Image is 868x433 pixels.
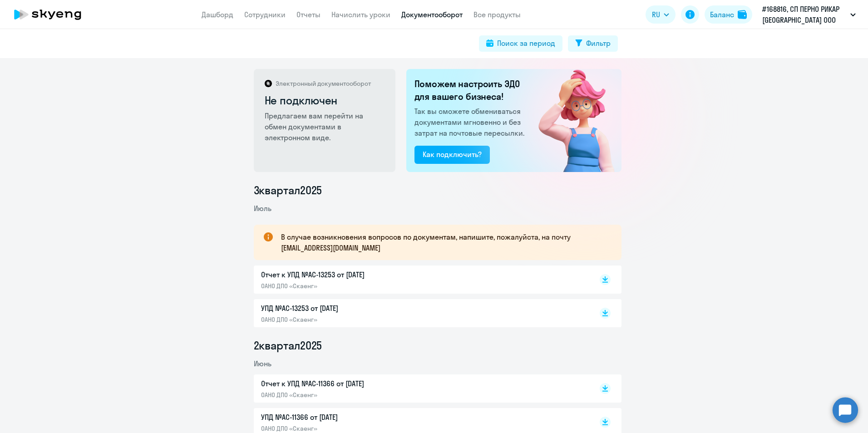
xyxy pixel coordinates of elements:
button: Поиск за период [479,35,562,52]
p: ОАНО ДПО «Скаенг» [261,282,452,290]
button: Балансbalance [705,5,752,24]
div: Как подключить? [423,149,482,160]
span: Июль [254,204,271,213]
button: Фильтр [568,35,618,52]
p: ОАНО ДПО «Скаенг» [261,315,452,324]
li: 2 квартал 2025 [254,338,621,353]
a: УПД №AC-11366 от [DATE]ОАНО ДПО «Скаенг» [261,412,581,433]
h2: Поможем настроить ЭДО для вашего бизнеса! [414,78,527,103]
a: Все продукты [473,10,521,19]
img: balance [738,10,747,19]
a: УПД №AC-13253 от [DATE]ОАНО ДПО «Скаенг» [261,303,581,324]
p: ОАНО ДПО «Скаенг» [261,391,452,399]
a: Отчет к УПД №AC-13253 от [DATE]ОАНО ДПО «Скаенг» [261,269,581,290]
p: #168816, СП ПЕРНО РИКАР [GEOGRAPHIC_DATA] ООО [762,4,847,25]
p: УПД №AC-13253 от [DATE] [261,303,452,314]
button: RU [646,5,676,24]
a: Начислить уроки [331,10,390,19]
p: ОАНО ДПО «Скаенг» [261,424,452,433]
p: Электронный документооборот [276,79,371,88]
p: Так вы сможете обмениваться документами мгновенно и без затрат на почтовые пересылки. [414,106,527,138]
div: Поиск за период [497,38,555,49]
button: Как подключить? [414,146,490,164]
a: Отчет к УПД №AC-11366 от [DATE]ОАНО ДПО «Скаенг» [261,378,581,399]
div: Фильтр [586,38,611,49]
h2: Не подключен [265,93,386,108]
p: УПД №AC-11366 от [DATE] [261,412,452,423]
a: Документооборот [401,10,463,19]
a: Сотрудники [244,10,286,19]
img: not_connected [519,69,621,172]
div: Баланс [710,9,734,20]
p: В случае возникновения вопросов по документам, напишите, пожалуйста, на почту [EMAIL_ADDRESS][DOM... [281,231,605,253]
p: Отчет к УПД №AC-11366 от [DATE] [261,378,452,389]
span: Июнь [254,359,271,368]
li: 3 квартал 2025 [254,183,621,197]
a: Отчеты [296,10,321,19]
p: Отчет к УПД №AC-13253 от [DATE] [261,269,452,280]
span: RU [652,9,660,20]
a: Дашборд [202,10,233,19]
button: #168816, СП ПЕРНО РИКАР [GEOGRAPHIC_DATA] ООО [758,4,860,25]
p: Предлагаем вам перейти на обмен документами в электронном виде. [265,110,386,143]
